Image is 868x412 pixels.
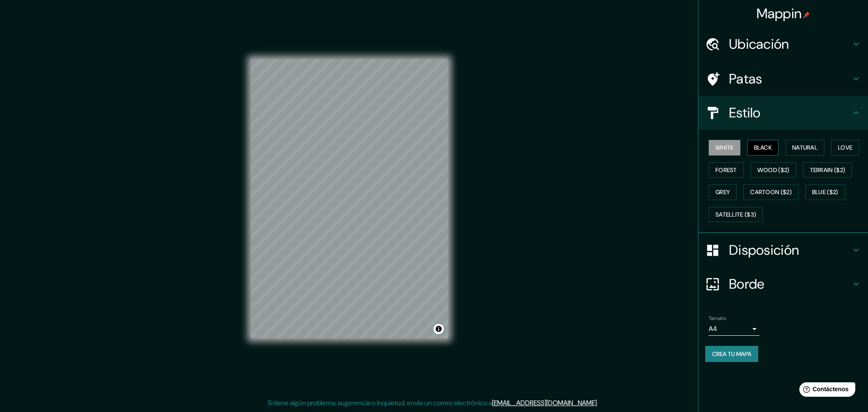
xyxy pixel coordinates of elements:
div: Patas [698,62,868,96]
font: Mappin [757,5,802,22]
div: Disposición [698,233,868,267]
button: Terrain ($2) [803,162,852,178]
font: Estilo [729,104,761,122]
font: Ubicación [729,35,789,53]
font: . [598,398,599,407]
font: . [599,398,601,407]
button: Blue ($2) [805,184,845,200]
div: Borde [698,267,868,301]
font: Si tiene algún problema, sugerencia o inquietud, envíe un correo electrónico a [267,398,492,407]
img: pin-icon.png [803,11,810,18]
button: Crea tu mapa [705,346,758,362]
font: A4 [709,324,717,333]
font: . [597,398,598,407]
button: White [709,140,740,156]
iframe: Lanzador de widgets de ayuda [793,379,859,403]
button: Forest [709,162,744,178]
div: Ubicación [698,27,868,61]
button: Satellite ($3) [709,207,763,223]
font: Disposición [729,241,799,259]
button: Black [747,140,779,156]
canvas: Mapa [251,59,448,338]
font: Borde [729,275,765,293]
font: Tamaño [709,315,726,322]
button: Cartoon ($2) [743,184,798,200]
button: Wood ($2) [751,162,796,178]
div: Estilo [698,96,868,130]
button: Activar o desactivar atribución [434,324,444,334]
button: Grey [709,184,737,200]
button: Natural [785,140,824,156]
button: Love [831,140,859,156]
a: [EMAIL_ADDRESS][DOMAIN_NAME] [492,398,597,407]
font: Patas [729,70,762,88]
font: Crea tu mapa [712,350,751,358]
div: A4 [709,322,759,336]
